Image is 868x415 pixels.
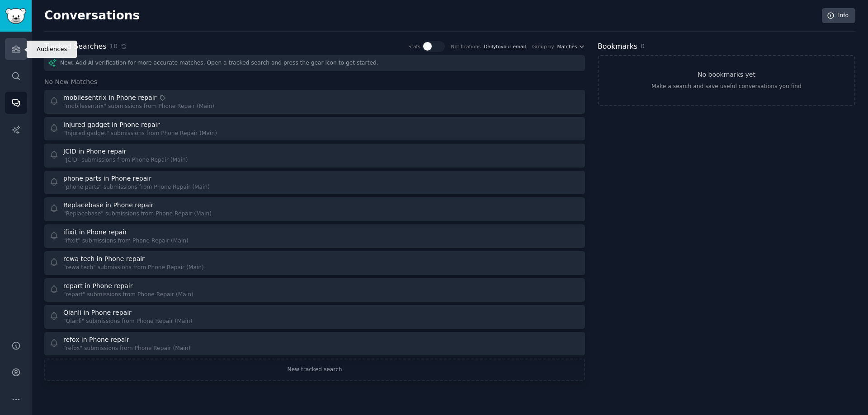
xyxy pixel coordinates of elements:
a: phone parts in Phone repair"phone parts" submissions from Phone Repair (Main) [44,171,585,195]
a: refox in Phone repair"refox" submissions from Phone Repair (Main) [44,332,585,356]
div: "ifixit" submissions from Phone Repair (Main) [63,237,189,245]
h2: Tracked Searches [44,41,106,52]
h2: Conversations [44,9,140,23]
div: Stats [408,43,420,50]
div: Replacebase in Phone repair [63,201,153,210]
div: Qianli in Phone repair [63,308,132,317]
div: Injured gadget in Phone repair [63,120,160,130]
a: repart in Phone repair"repart" submissions from Phone Repair (Main) [44,278,585,302]
a: Dailytoyour email [484,44,526,49]
span: Matches [557,43,577,50]
span: 0 [641,42,645,50]
span: No New Matches [44,77,97,87]
div: "refox" submissions from Phone Repair (Main) [63,345,190,353]
a: Info [822,8,855,23]
a: New tracked search [44,359,585,381]
div: "phone parts" submissions from Phone Repair (Main) [63,183,210,191]
div: "rewa tech" submissions from Phone Repair (Main) [63,264,204,272]
div: phone parts in Phone repair [63,174,151,183]
div: mobilesentrix in Phone repair [63,93,156,103]
div: "repart" submissions from Phone Repair (Main) [63,291,193,299]
div: New: Add AI verification for more accurate matches. Open a tracked search and press the gear icon... [44,55,585,71]
a: Replacebase in Phone repair"Replacebase" submissions from Phone Repair (Main) [44,197,585,221]
div: "Replacebase" submissions from Phone Repair (Main) [63,210,212,218]
div: Group by [532,43,554,50]
div: Notifications [451,43,481,50]
a: mobilesentrix in Phone repair"mobilesentrix" submissions from Phone Repair (Main) [44,90,585,114]
h3: No bookmarks yet [698,70,755,79]
div: "Qianli" submissions from Phone Repair (Main) [63,317,192,326]
img: GummySearch logo [5,8,26,24]
a: ifixit in Phone repair"ifixit" submissions from Phone Repair (Main) [44,224,585,248]
span: 10 [109,42,118,51]
div: rewa tech in Phone repair [63,254,145,264]
div: JCID in Phone repair [63,147,126,156]
h2: Bookmarks [598,41,637,52]
div: "JCID" submissions from Phone Repair (Main) [63,156,188,164]
a: Injured gadget in Phone repair"Injured gadget" submissions from Phone Repair (Main) [44,117,585,141]
a: rewa tech in Phone repair"rewa tech" submissions from Phone Repair (Main) [44,251,585,275]
div: repart in Phone repair [63,281,132,291]
a: Qianli in Phone repair"Qianli" submissions from Phone Repair (Main) [44,305,585,329]
a: No bookmarks yetMake a search and save useful conversations you find [598,55,855,106]
div: Make a search and save useful conversations you find [651,83,802,91]
div: "mobilesentrix" submissions from Phone Repair (Main) [63,103,214,111]
div: ifixit in Phone repair [63,228,127,237]
button: Matches [557,43,585,50]
div: refox in Phone repair [63,335,129,345]
a: JCID in Phone repair"JCID" submissions from Phone Repair (Main) [44,144,585,168]
div: "Injured gadget" submissions from Phone Repair (Main) [63,130,217,138]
